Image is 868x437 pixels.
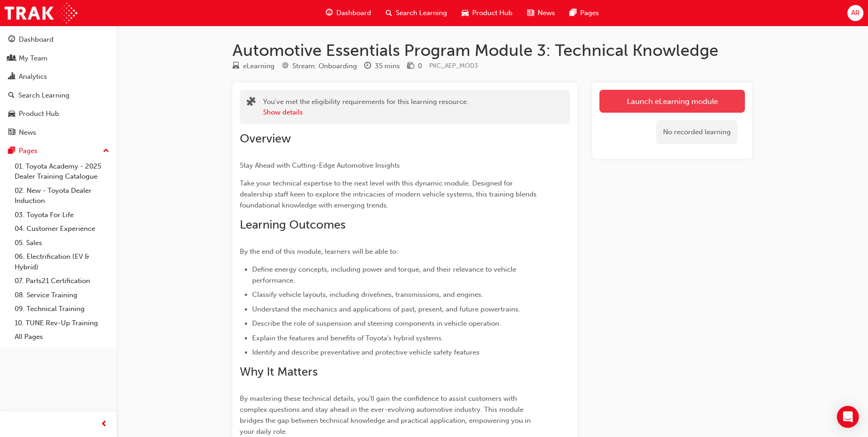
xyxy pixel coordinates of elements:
[282,62,289,71] span: target-icon
[527,7,534,19] span: news-icon
[252,319,501,328] span: Describe the role of suspension and steering components in vehicle operation.
[240,179,539,209] span: Take your technical expertise to the next level with this dynamic module. Designed for dealership...
[520,4,562,22] a: news-iconNews
[472,8,512,18] span: Product Hub
[252,305,520,313] span: Understand the mechanics and applications of past, present, and future powertrains.
[19,109,59,119] div: Product Hub
[232,60,275,72] div: Type
[8,92,15,100] span: search-icon
[8,36,15,44] span: guage-icon
[240,365,318,379] span: Why It Matters
[599,90,745,113] a: Launch eLearning module
[4,87,113,104] a: Search Learning
[18,90,70,101] div: Search Learning
[538,8,555,18] span: News
[336,8,371,18] span: Dashboard
[252,348,480,356] span: Identify and describe preventative and protective vehicle safety features
[418,61,422,71] div: 0
[4,105,113,122] a: Product Hub
[4,124,113,141] a: News
[252,290,483,299] span: Classify vehicle layouts, including drivelines, transmissions, and engines.
[429,62,478,70] span: Learning resource code
[11,236,113,250] a: 05. Sales
[656,120,738,144] div: No recorded learning
[11,274,113,288] a: 07. Parts21 Certification
[11,184,113,208] a: 02. New - Toyota Dealer Induction
[462,7,469,19] span: car-icon
[101,419,108,430] span: prev-icon
[396,8,447,18] span: Search Learning
[11,208,113,222] a: 03. Toyota For Life
[11,302,113,316] a: 09. Technical Training
[11,250,113,274] a: 06. Electrification (EV & Hybrid)
[851,8,860,18] span: AR
[11,330,113,344] a: All Pages
[8,55,15,63] span: people-icon
[8,129,15,137] span: news-icon
[240,394,533,436] span: By mastering these technical details, you'll gain the confidence to assist customers with complex...
[240,247,398,256] span: By the end of this module, learners will be able to:
[282,60,357,72] div: Stream
[252,265,518,284] span: Define energy concepts, including power and torque, and their relevance to vehicle performance.
[292,61,357,71] div: Stream: Onboarding
[11,222,113,236] a: 04. Customer Experience
[318,4,378,22] a: guage-iconDashboard
[232,40,752,60] h1: Automotive Essentials Program Module 3: Technical Knowledge
[454,4,520,22] a: car-iconProduct Hub
[103,145,109,157] span: up-icon
[240,218,345,232] span: Learning Outcomes
[240,131,291,146] span: Overview
[19,127,36,138] div: News
[4,50,113,67] a: My Team
[11,159,113,184] a: 01. Toyota Academy - 2025 Dealer Training Catalogue
[5,3,77,23] img: Trak
[247,98,256,108] span: puzzle-icon
[4,31,113,48] a: Dashboard
[326,7,333,19] span: guage-icon
[580,8,599,18] span: Pages
[562,4,606,22] a: pages-iconPages
[407,62,414,71] span: money-icon
[11,288,113,302] a: 08. Service Training
[375,61,400,71] div: 35 mins
[252,334,443,342] span: Explain the features and benefits of Toyota’s hybrid systems.
[11,316,113,330] a: 10. TUNE Rev-Up Training
[19,146,38,156] div: Pages
[364,62,371,71] span: clock-icon
[243,61,275,71] div: eLearning
[364,60,400,72] div: Duration
[386,7,392,19] span: search-icon
[847,5,863,21] button: AR
[378,4,454,22] a: search-iconSearch Learning
[263,107,303,118] button: Show details
[8,147,15,155] span: pages-icon
[240,161,400,169] span: Stay Ahead with Cutting-Edge Automotive Insights
[837,406,859,428] div: Open Intercom Messenger
[8,73,15,81] span: chart-icon
[4,68,113,85] a: Analytics
[4,142,113,159] button: Pages
[4,29,113,142] button: DashboardMy TeamAnalyticsSearch LearningProduct HubNews
[19,53,48,64] div: My Team
[8,110,15,118] span: car-icon
[19,71,47,82] div: Analytics
[19,34,54,45] div: Dashboard
[570,7,577,19] span: pages-icon
[232,62,239,71] span: learningResourceType_ELEARNING-icon
[407,60,422,72] div: Price
[263,97,469,117] div: You've met the eligibility requirements for this learning resource.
